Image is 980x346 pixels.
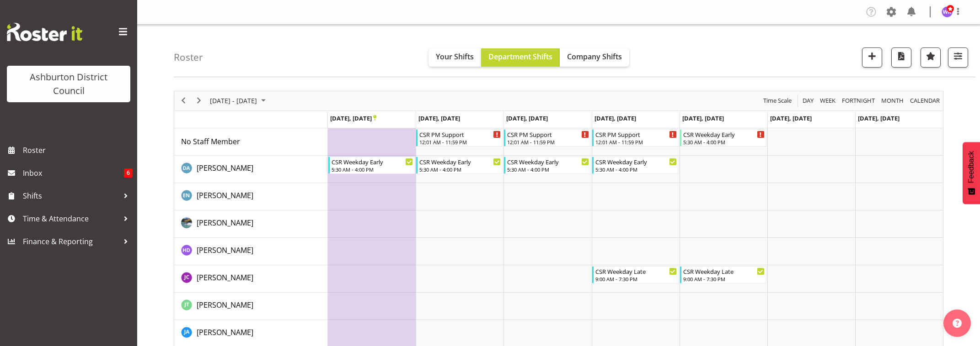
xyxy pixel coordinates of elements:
a: [PERSON_NAME] [197,272,253,283]
div: CSR Weekday Early [595,157,677,166]
td: No Staff Member resource [174,128,328,156]
div: 12:01 AM - 11:59 PM [419,138,501,146]
div: Deborah Anderson"s event - CSR Weekday Early Begin From Thursday, November 6, 2025 at 5:30:00 AM ... [592,157,679,174]
span: Your Shifts [436,52,474,62]
td: John Tarry resource [174,293,328,320]
img: wendy-keepa436.jpg [942,6,953,17]
div: 9:00 AM - 7:30 PM [595,275,677,283]
button: Fortnight [841,95,877,106]
a: [PERSON_NAME] [197,245,253,256]
button: Previous [177,95,190,106]
div: 5:30 AM - 4:00 PM [332,166,413,173]
span: [DATE], [DATE] [594,114,636,122]
a: [PERSON_NAME] [197,217,253,228]
div: CSR Weekday Early [683,130,765,139]
button: Department Shifts [481,48,560,67]
div: Jill Cullimore"s event - CSR Weekday Late Begin From Friday, November 7, 2025 at 9:00:00 AM GMT+1... [680,266,767,283]
a: [PERSON_NAME] [197,163,253,173]
span: Roster [23,143,133,157]
a: [PERSON_NAME] [197,299,253,310]
span: Time & Attendance [23,212,119,225]
td: Deborah Anderson resource [174,156,328,183]
div: 5:30 AM - 4:00 PM [507,166,589,173]
button: Filter Shifts [948,47,968,68]
button: Highlight an important date within the roster. [921,47,941,68]
button: Download a PDF of the roster according to the set date range. [891,47,911,68]
button: Month [909,95,942,106]
span: [DATE], [DATE] [506,114,548,122]
div: No Staff Member"s event - CSR PM Support Begin From Wednesday, November 5, 2025 at 12:01:00 AM GM... [504,129,591,147]
img: Rosterit website logo [7,23,82,41]
button: Company Shifts [560,48,629,67]
div: CSR Weekday Late [683,267,765,276]
span: Week [819,95,836,106]
div: CSR PM Support [507,130,589,139]
button: Next [193,95,205,106]
span: [PERSON_NAME] [197,300,253,310]
div: 5:30 AM - 4:00 PM [419,166,501,173]
h4: Roster [174,52,203,63]
div: CSR Weekday Early [507,157,589,166]
td: Jill Cullimore resource [174,265,328,293]
div: 5:30 AM - 4:00 PM [595,166,677,173]
span: Inbox [23,166,124,180]
div: CSR Weekday Late [595,267,677,276]
span: [DATE], [DATE] [330,114,376,122]
span: Shifts [23,189,119,203]
div: CSR Weekday Early [332,157,413,166]
a: [PERSON_NAME] [197,190,253,201]
span: [DATE], [DATE] [770,114,812,122]
span: Company Shifts [567,52,622,62]
div: Jill Cullimore"s event - CSR Weekday Late Begin From Thursday, November 6, 2025 at 9:00:00 AM GMT... [592,266,679,283]
span: Time Scale [762,95,793,106]
span: [PERSON_NAME] [197,218,253,228]
td: Ellen McManus resource [174,183,328,210]
span: Month [880,95,905,106]
div: No Staff Member"s event - CSR Weekday Early Begin From Friday, November 7, 2025 at 5:30:00 AM GMT... [680,129,767,147]
img: help-xxl-2.png [953,319,962,328]
div: CSR PM Support [419,130,501,139]
div: 5:30 AM - 4:00 PM [683,138,765,146]
span: Day [802,95,814,106]
a: [PERSON_NAME] [197,327,253,338]
div: Deborah Anderson"s event - CSR Weekday Early Begin From Tuesday, November 4, 2025 at 5:30:00 AM G... [416,157,503,174]
button: Time Scale [762,95,793,106]
button: Timeline Month [880,95,905,106]
span: [DATE], [DATE] [682,114,724,122]
button: Timeline Day [801,95,815,106]
button: November 2025 [209,95,270,106]
td: Hayley Dickson resource [174,238,328,265]
span: Fortnight [841,95,876,106]
div: next period [191,91,207,110]
button: Feedback - Show survey [963,142,980,204]
div: previous period [176,91,191,110]
span: [DATE], [DATE] [858,114,900,122]
div: CSR PM Support [595,130,677,139]
span: 6 [124,168,133,178]
div: No Staff Member"s event - CSR PM Support Begin From Thursday, November 6, 2025 at 12:01:00 AM GMT... [592,129,679,147]
span: [DATE] - [DATE] [209,95,258,106]
span: Finance & Reporting [23,235,119,248]
div: CSR Weekday Early [419,157,501,166]
div: 12:01 AM - 11:59 PM [595,138,677,146]
button: Your Shifts [428,48,481,67]
div: No Staff Member"s event - CSR PM Support Begin From Tuesday, November 4, 2025 at 12:01:00 AM GMT+... [416,129,503,147]
span: calendar [909,95,941,106]
button: Timeline Week [819,95,837,106]
span: [DATE], [DATE] [418,114,460,122]
div: November 03 - 09, 2025 [207,91,271,110]
td: Harrison Doak resource [174,210,328,238]
span: Feedback [967,151,975,183]
div: 12:01 AM - 11:59 PM [507,138,589,146]
div: Deborah Anderson"s event - CSR Weekday Early Begin From Monday, November 3, 2025 at 5:30:00 AM GM... [328,157,415,174]
span: Department Shifts [488,52,552,62]
div: Deborah Anderson"s event - CSR Weekday Early Begin From Wednesday, November 5, 2025 at 5:30:00 AM... [504,157,591,174]
div: 9:00 AM - 7:30 PM [683,275,765,283]
a: No Staff Member [181,136,240,147]
span: [PERSON_NAME] [197,327,253,337]
span: [PERSON_NAME] [197,273,253,283]
button: Add a new shift [862,47,882,68]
